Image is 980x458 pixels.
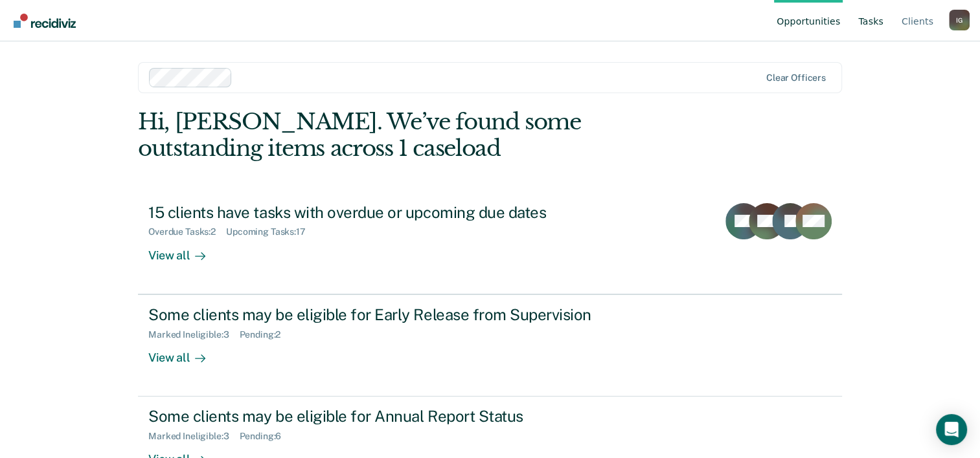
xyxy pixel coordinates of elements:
div: View all [148,237,221,263]
div: Pending : 6 [240,431,292,442]
div: Marked Ineligible : 3 [148,329,239,340]
div: Some clients may be eligible for Annual Report Status [148,407,603,426]
div: I G [949,10,970,30]
div: Marked Ineligible : 3 [148,431,239,442]
div: Hi, [PERSON_NAME]. We’ve found some outstanding items across 1 caseload [138,109,701,162]
button: Profile dropdown button [949,10,970,30]
img: Recidiviz [14,14,76,28]
div: Some clients may be eligible for Early Release from Supervision [148,305,603,324]
div: Upcoming Tasks : 17 [226,226,316,237]
div: Clear officers [766,72,826,83]
div: Overdue Tasks : 2 [148,226,226,237]
div: Open Intercom Messenger [936,414,967,445]
div: Pending : 2 [240,329,291,340]
a: 15 clients have tasks with overdue or upcoming due datesOverdue Tasks:2Upcoming Tasks:17View all [138,193,842,294]
a: Some clients may be eligible for Early Release from SupervisionMarked Ineligible:3Pending:2View all [138,294,842,397]
div: View all [148,340,221,365]
div: 15 clients have tasks with overdue or upcoming due dates [148,203,603,222]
